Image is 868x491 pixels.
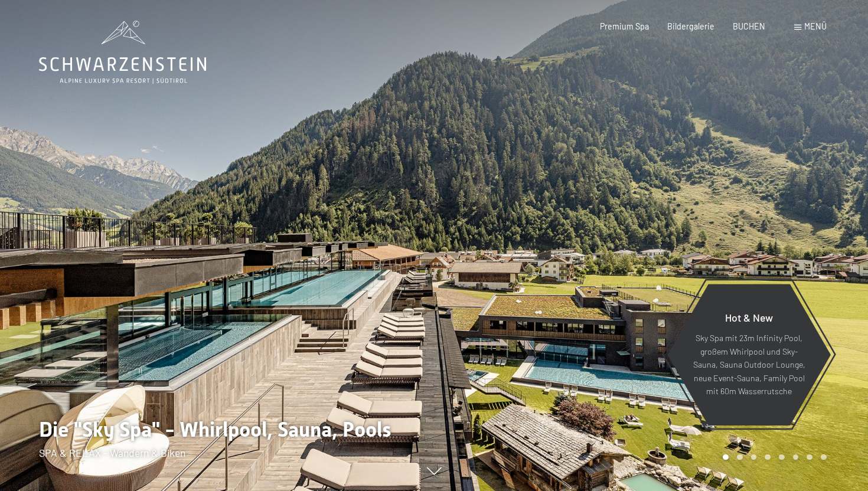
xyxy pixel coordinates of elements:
a: Hot & New Sky Spa mit 23m Infinity Pool, großem Whirlpool und Sky-Sauna, Sauna Outdoor Lounge, ne... [667,283,831,426]
div: Carousel Page 7 [807,454,812,460]
a: Premium Spa [600,21,649,31]
a: Bildergalerie [667,21,714,31]
div: Carousel Page 1 (Current Slide) [723,454,729,460]
div: Carousel Page 8 [821,454,827,460]
span: Hot & New [725,311,773,324]
p: Sky Spa mit 23m Infinity Pool, großem Whirlpool und Sky-Sauna, Sauna Outdoor Lounge, neue Event-S... [693,332,805,398]
div: Carousel Page 6 [793,454,799,460]
span: Menü [804,21,827,31]
div: Carousel Page 2 [737,454,743,460]
a: BUCHEN [733,21,765,31]
div: Carousel Pagination [719,454,826,460]
div: Carousel Page 3 [751,454,757,460]
div: Carousel Page 5 [779,454,785,460]
div: Carousel Page 4 [765,454,771,460]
